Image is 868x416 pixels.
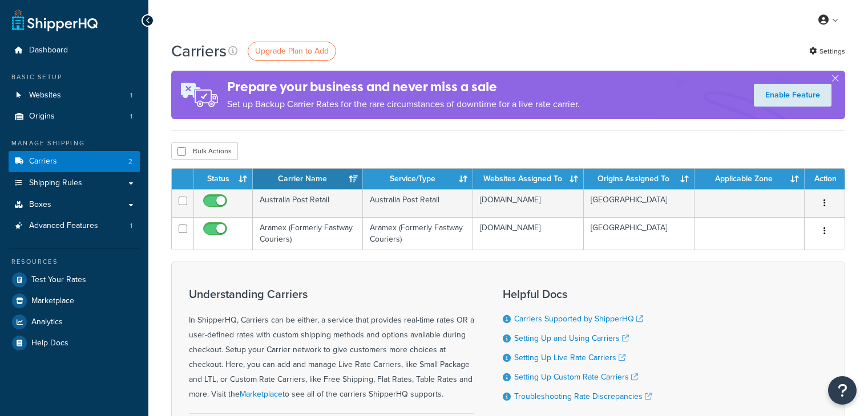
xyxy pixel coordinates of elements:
[189,288,474,402] div: In ShipperHQ, Carriers can be either, a service that provides real-time rates OR a user-defined r...
[9,312,140,332] a: Analytics
[171,71,227,119] img: ad-rules-rateshop-fe6ec290ccb7230408bd80ed9643f0289d75e0ffd9eb532fc0e269fcd187b520.png
[514,352,625,364] a: Setting Up Live Rate Carriers
[31,317,63,327] span: Analytics
[809,43,845,59] a: Settings
[194,169,253,189] th: Status: activate to sort column ascending
[29,221,98,231] span: Advanced Features
[253,189,363,217] td: Australia Post Retail
[363,189,473,217] td: Australia Post Retail
[240,388,282,400] a: Marketplace
[9,257,140,267] div: Resources
[9,85,140,106] a: Websites 1
[255,45,329,57] span: Upgrade Plan to Add
[9,72,140,82] div: Basic Setup
[31,296,74,306] span: Marketplace
[9,40,140,61] a: Dashboard
[363,217,473,250] td: Aramex (Formerly Fastway Couriers)
[31,338,68,348] span: Help Docs
[9,194,140,215] a: Boxes
[503,288,652,300] h3: Helpful Docs
[227,96,580,112] p: Set up Backup Carrier Rates for the rare circumstances of downtime for a live rate carrier.
[9,270,140,290] a: Test Your Rates
[695,169,805,189] th: Applicable Zone: activate to sort column ascending
[805,169,845,189] th: Action
[227,78,580,96] h4: Prepare your business and never miss a sale
[12,9,98,31] a: ShipperHQ Home
[9,215,140,236] li: Advanced Features
[248,42,336,61] a: Upgrade Plan to Add
[9,106,140,127] a: Origins 1
[584,189,695,217] td: [GEOGRAPHIC_DATA]
[514,313,643,325] a: Carriers Supported by ShipperHQ
[130,91,132,100] span: 1
[29,200,51,210] span: Boxes
[29,178,82,188] span: Shipping Rules
[473,169,584,189] th: Websites Assigned To: activate to sort column ascending
[130,112,132,121] span: 1
[130,221,132,231] span: 1
[253,217,363,250] td: Aramex (Formerly Fastway Couriers)
[828,376,857,405] button: Open Resource Center
[514,390,652,402] a: Troubleshooting Rate Discrepancies
[31,275,86,285] span: Test Your Rates
[189,288,474,300] h3: Understanding Carriers
[29,157,57,166] span: Carriers
[9,215,140,236] a: Advanced Features 1
[363,169,473,189] th: Service/Type: activate to sort column ascending
[29,91,61,100] span: Websites
[9,291,140,311] a: Marketplace
[584,217,695,250] td: [GEOGRAPHIC_DATA]
[9,173,140,194] a: Shipping Rules
[514,332,629,344] a: Setting Up and Using Carriers
[9,138,140,148] div: Manage Shipping
[253,169,363,189] th: Carrier Name: activate to sort column ascending
[9,333,140,353] a: Help Docs
[754,84,831,107] a: Enable Feature
[9,85,140,106] li: Websites
[9,151,140,172] a: Carriers 2
[473,217,584,250] td: [DOMAIN_NAME]
[9,151,140,172] li: Carriers
[514,371,638,383] a: Setting Up Custom Rate Carriers
[29,112,55,121] span: Origins
[171,40,227,62] h1: Carriers
[171,142,238,160] button: Bulk Actions
[9,106,140,127] li: Origins
[473,189,584,217] td: [DOMAIN_NAME]
[584,169,695,189] th: Origins Assigned To: activate to sort column ascending
[29,46,68,55] span: Dashboard
[128,157,132,166] span: 2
